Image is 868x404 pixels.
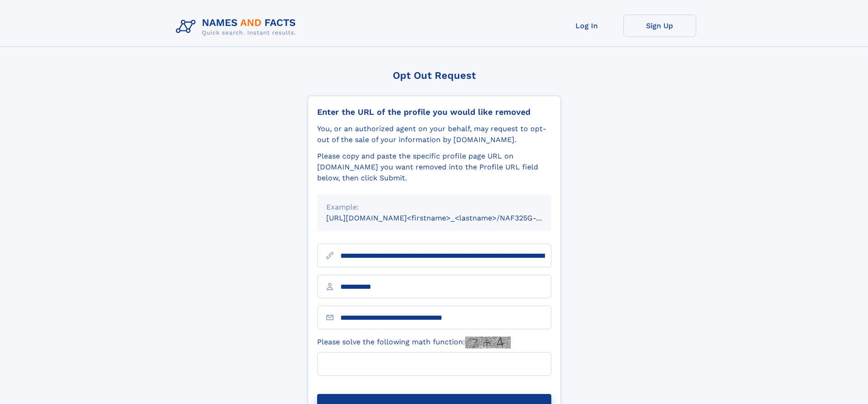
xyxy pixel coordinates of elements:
[550,15,623,37] a: Log In
[317,123,551,145] div: You, or an authorized agent on your behalf, may request to opt-out of the sale of your informatio...
[623,15,696,37] a: Sign Up
[317,151,551,184] div: Please copy and paste the specific profile page URL on [DOMAIN_NAME] you want removed into the Pr...
[308,70,561,81] div: Opt Out Request
[326,214,569,222] small: [URL][DOMAIN_NAME]<firstname>_<lastname>/NAF325G-xxxxxxxx
[172,15,303,39] img: Logo Names and Facts
[317,107,551,117] div: Enter the URL of the profile you would like removed
[326,202,542,213] div: Example:
[317,337,511,348] label: Please solve the following math function:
